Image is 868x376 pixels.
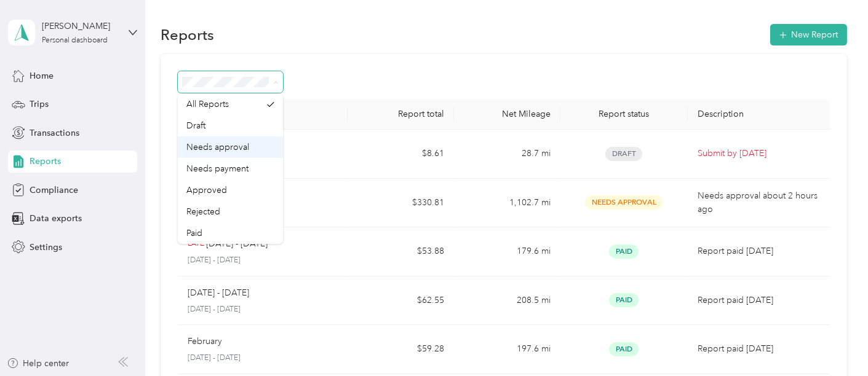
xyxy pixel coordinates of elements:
[161,28,214,41] h1: Reports
[186,206,220,217] span: Rejected
[609,342,639,356] span: Paid
[454,276,560,326] td: 208.5 mi
[698,189,819,216] p: Needs approval about 2 hours ago
[698,245,819,258] p: Report paid [DATE]
[799,307,868,376] iframe: Everlance-gr Chat Button Frame
[188,255,338,266] p: [DATE] - [DATE]
[188,335,222,348] p: February
[42,20,119,33] div: [PERSON_NAME]
[188,286,249,300] p: [DATE] - [DATE]
[454,130,560,179] td: 28.7 mi
[30,212,82,225] span: Data exports
[348,325,454,374] td: $59.28
[698,147,819,160] p: Submit by [DATE]
[42,37,108,44] div: Personal dashboard
[698,342,819,356] p: Report paid [DATE]
[348,179,454,228] td: $330.81
[30,69,54,82] span: Home
[348,99,454,130] th: Report total
[609,293,639,307] span: Paid
[454,325,560,374] td: 197.6 mi
[186,163,249,174] span: Needs payment
[186,120,205,131] span: Draft
[570,109,678,119] div: Report status
[688,99,829,130] th: Description
[30,127,79,139] span: Transactions
[454,99,560,130] th: Net Mileage
[186,185,227,195] span: Approved
[348,130,454,179] td: $8.61
[609,245,639,259] span: Paid
[770,24,847,45] button: New Report
[30,184,78,197] span: Compliance
[188,304,338,315] p: [DATE] - [DATE]
[454,179,560,228] td: 1,102.7 mi
[348,227,454,276] td: $53.88
[454,227,560,276] td: 179.6 mi
[30,155,61,168] span: Reports
[188,353,338,364] p: [DATE] - [DATE]
[186,142,249,152] span: Needs approval
[348,276,454,326] td: $62.55
[30,98,49,111] span: Trips
[585,195,663,210] span: Needs Approval
[186,99,229,109] span: All Reports
[698,294,819,307] p: Report paid [DATE]
[605,147,642,161] span: Draft
[186,228,202,238] span: Paid
[7,357,70,370] button: Help center
[30,241,62,254] span: Settings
